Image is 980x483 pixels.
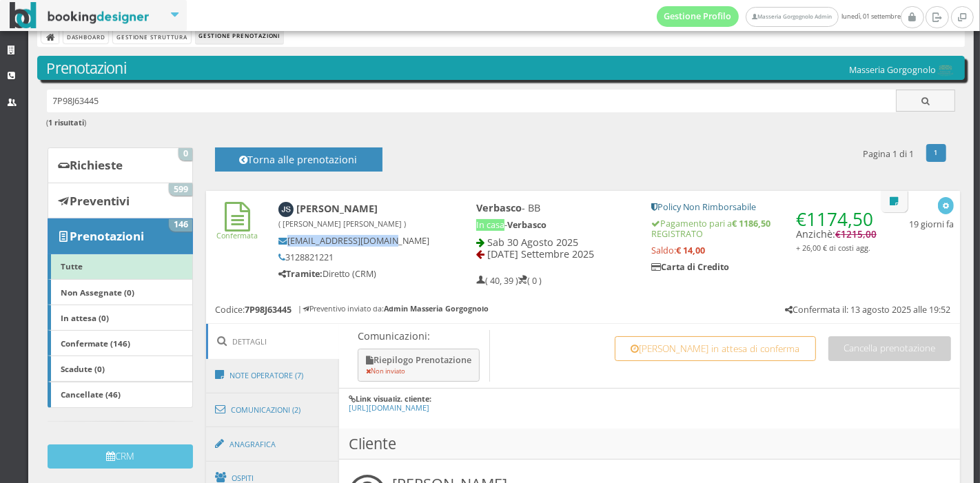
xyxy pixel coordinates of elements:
a: Richieste 0 [48,147,193,183]
h5: ( 40, 39 ) ( 0 ) [476,276,542,286]
span: € [796,207,873,232]
button: Cancella prenotazione [828,336,951,360]
b: Scadute (0) [61,363,105,374]
span: In casa [476,219,504,231]
span: 1174,50 [806,207,873,232]
b: Tramite: [278,268,323,280]
a: Note Operatore (7) [206,358,340,393]
p: Comunicazioni: [358,330,482,342]
span: lunedì, 01 settembre [657,6,901,27]
a: Gestione Profilo [657,6,739,27]
a: 1 [926,144,946,162]
h6: ( ) [47,119,956,127]
b: Tutte [61,260,83,271]
b: Cancellate (46) [61,389,121,400]
h5: 3128821221 [278,252,430,263]
h5: Diretto (CRM) [278,269,430,279]
a: Gestione Struttura [113,29,190,43]
h5: Policy Non Rimborsabile [651,202,879,212]
h4: - BB [476,202,633,214]
b: Confermate (146) [61,338,130,349]
a: Cancellate (46) [48,382,193,408]
span: 1215,00 [841,228,877,240]
button: CRM [48,444,193,469]
b: Admin Masseria Gorgognolo [384,303,489,314]
a: [URL][DOMAIN_NAME] [349,402,429,413]
li: Gestione Prenotazioni [196,29,283,44]
h4: Torna alle prenotazioni [230,154,367,175]
h5: 19 giorni fa [909,219,954,229]
a: Preventivi 599 [48,183,193,218]
b: Preventivi [70,193,130,209]
span: 146 [169,219,192,232]
h5: Pagamento pari a REGISTRATO [651,218,879,239]
h5: Masseria Gorgognolo [849,65,955,76]
b: 7P98J63445 [245,304,292,316]
span: 599 [169,183,192,196]
h6: | Preventivo inviato da: [298,305,489,314]
a: Scadute (0) [48,356,193,382]
h3: Prenotazioni [47,59,956,77]
h5: Codice: [215,305,292,315]
a: Non Assegnate (0) [48,279,193,305]
b: 1 risultati [49,117,85,127]
button: Torna alle prenotazioni [215,147,382,172]
h5: Saldo: [651,245,879,256]
h5: Confermata il: 13 agosto 2025 alle 19:52 [785,305,951,315]
strong: € 1186,50 [732,218,770,229]
img: 0603869b585f11eeb13b0a069e529790.png [936,65,955,76]
b: Verbasco [476,201,522,214]
b: Richieste [70,157,123,173]
b: Carta di Credito [651,261,729,273]
a: Confermata [217,219,258,240]
span: [DATE] Settembre 2025 [487,247,594,260]
a: Confermate (146) [48,330,193,356]
h5: [EMAIL_ADDRESS][DOMAIN_NAME] [278,236,430,246]
b: [PERSON_NAME] [278,202,406,229]
a: Tutte [48,254,193,280]
small: ( [PERSON_NAME] [PERSON_NAME] ) [278,218,406,229]
button: Riepilogo Prenotazione Non inviato [358,349,480,382]
h3: Cliente [339,429,960,460]
a: Anagrafica [206,427,340,462]
a: Comunicazioni (2) [206,392,340,428]
a: Masseria Gorgognolo Admin [746,7,838,27]
img: Jonathan Schwartz [278,202,294,218]
a: Prenotazioni 146 [48,218,193,254]
small: + 26,00 € di costi agg. [796,243,870,253]
small: Non inviato [366,367,405,376]
a: Dettagli [206,324,340,359]
strong: € 14,00 [676,245,705,256]
b: Prenotazioni [70,228,144,244]
a: In attesa (0) [48,305,193,331]
img: BookingDesigner.com [10,2,150,29]
b: Verbasco [507,219,547,231]
button: [PERSON_NAME] in attesa di conferma [615,336,816,360]
a: Dashboard [63,29,108,43]
h5: - [476,220,633,230]
b: In attesa (0) [61,312,109,323]
h5: Pagina 1 di 1 [863,149,914,159]
input: Ricerca cliente - (inserisci il codice, il nome, il cognome, il numero di telefono o la mail) [47,90,897,112]
span: 0 [178,148,192,161]
b: Link visualiz. cliente: [356,393,431,404]
span: Sab 30 Agosto 2025 [487,236,578,249]
h4: Anzichè: [796,202,879,253]
span: € [835,228,877,240]
b: Non Assegnate (0) [61,287,134,298]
